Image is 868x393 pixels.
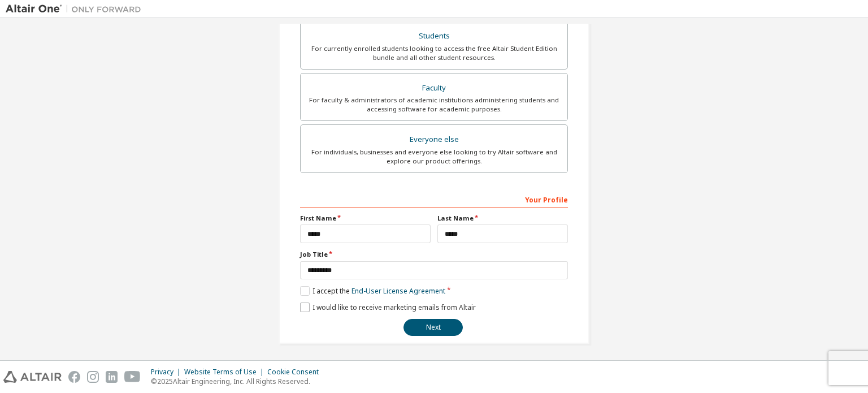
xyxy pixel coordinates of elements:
[307,80,561,96] div: Faculty
[300,250,568,259] label: Job Title
[300,286,445,296] label: I accept the
[300,303,476,312] label: I would like to receive marketing emails from Altair
[403,319,463,336] button: Next
[351,286,445,296] a: End-User License Agreement
[6,3,147,15] img: Altair One
[68,371,80,383] img: facebook.svg
[267,368,325,377] div: Cookie Consent
[307,96,561,114] div: For faculty & administrators of academic institutions administering students and accessing softwa...
[307,28,561,44] div: Students
[300,190,568,208] div: Your Profile
[3,371,62,383] img: altair_logo.svg
[124,371,141,383] img: youtube.svg
[300,214,431,223] label: First Name
[151,377,325,386] p: © 2025 Altair Engineering, Inc. All Rights Reserved.
[151,368,184,377] div: Privacy
[106,371,118,383] img: linkedin.svg
[307,148,561,166] div: For individuals, businesses and everyone else looking to try Altair software and explore our prod...
[87,371,99,383] img: instagram.svg
[437,214,568,223] label: Last Name
[307,44,561,62] div: For currently enrolled students looking to access the free Altair Student Edition bundle and all ...
[184,368,267,377] div: Website Terms of Use
[307,132,561,148] div: Everyone else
